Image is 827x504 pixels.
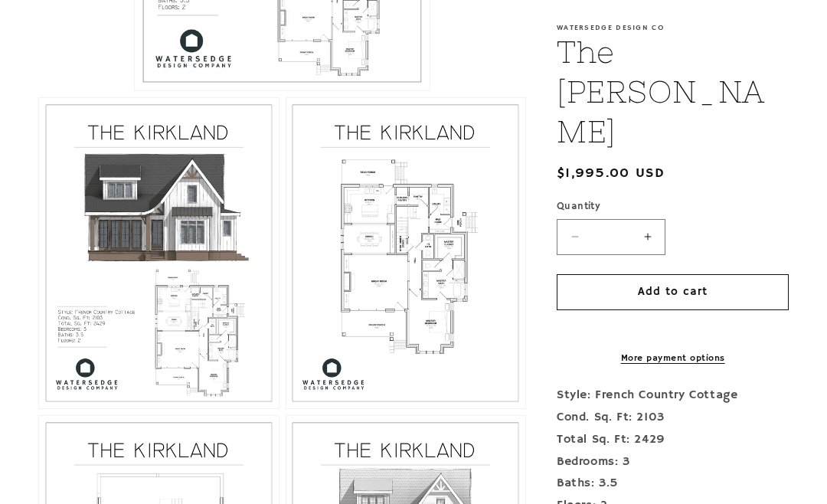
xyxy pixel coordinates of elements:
[557,199,789,214] label: Quantity
[557,163,665,184] span: $1,995.00 USD
[557,352,789,365] a: More payment options
[557,23,789,32] p: Watersedge Design Co
[557,274,789,310] button: Add to cart
[557,32,789,152] h1: The [PERSON_NAME]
